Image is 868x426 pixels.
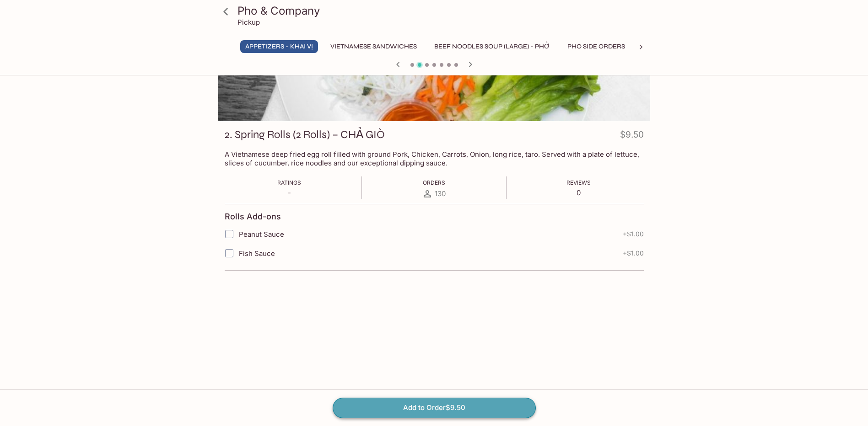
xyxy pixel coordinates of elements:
span: + $1.00 [623,230,644,238]
span: Peanut Sauce [239,230,284,239]
h3: Pho & Company [237,4,647,18]
h4: Rolls Add-ons [225,212,281,222]
h4: $9.50 [620,128,644,145]
span: + $1.00 [623,250,644,257]
span: Orders [423,179,445,186]
p: A Vietnamese deep fried egg roll filled with ground Pork, Chicken, Carrots, Onion, long rice, tar... [225,150,644,167]
button: Add to Order$9.50 [333,398,536,418]
span: Ratings [277,179,301,186]
button: VIETNAMESE SANDWICHES [325,40,422,53]
button: BEEF NOODLES SOUP (LARGE) - PHỞ [429,40,555,53]
span: Fish Sauce [239,249,275,258]
span: Reviews [566,179,591,186]
h3: 2. Spring Rolls (2 Rolls) – CHẢ GIÒ [225,128,385,142]
button: Appetizers - KHAI VỊ [240,40,318,53]
button: PHO SIDE ORDERS [562,40,630,53]
span: 130 [435,189,446,198]
p: Pickup [237,18,260,27]
p: - [277,188,301,197]
p: 0 [566,188,591,197]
